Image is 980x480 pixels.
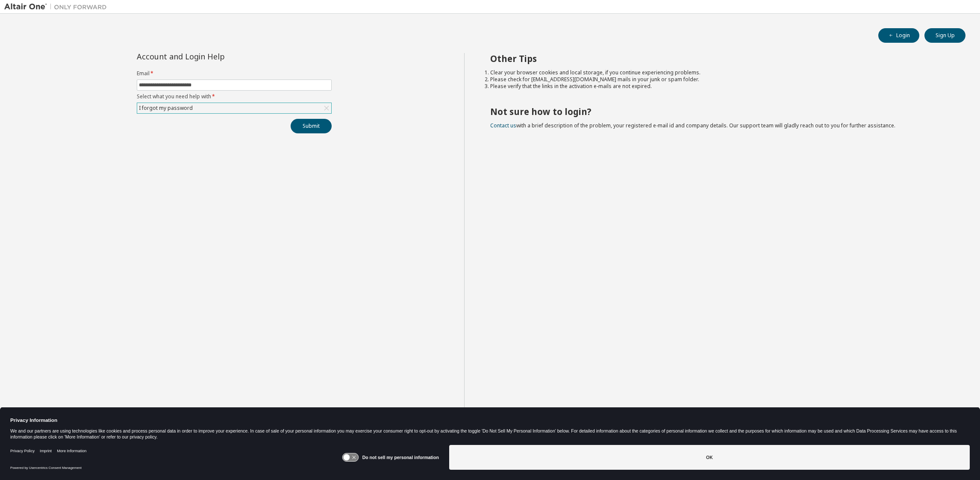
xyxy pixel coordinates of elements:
button: Submit [291,119,332,133]
div: I forgot my password [138,103,194,113]
button: Login [878,28,919,43]
label: Email [137,70,332,77]
button: Sign Up [924,28,965,43]
li: Clear your browser cookies and local storage, if you continue experiencing problems. [490,69,950,76]
img: Altair One [4,3,111,11]
li: Please verify that the links in the activation e-mails are not expired. [490,83,950,90]
h2: Not sure how to login? [490,106,950,117]
div: Account and Login Help [137,53,293,60]
div: I forgot my password [137,103,331,113]
span: with a brief description of the problem, your registered e-mail id and company details. Our suppo... [490,122,895,129]
label: Select what you need help with [137,93,332,100]
li: Please check for [EMAIL_ADDRESS][DOMAIN_NAME] mails in your junk or spam folder. [490,76,950,83]
h2: Other Tips [490,53,950,64]
a: Contact us [490,122,516,129]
